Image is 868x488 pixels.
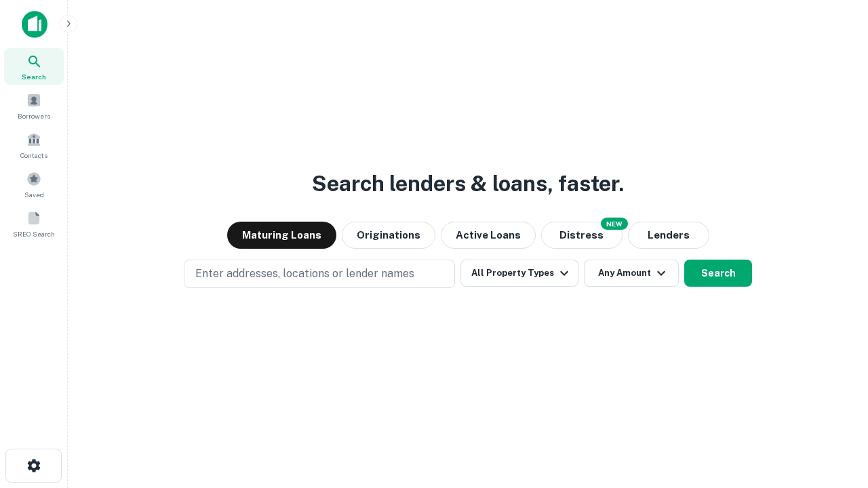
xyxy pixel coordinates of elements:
[4,166,64,203] a: Saved
[800,380,868,445] iframe: Chat Widget
[441,222,536,249] button: Active Loans
[601,218,628,230] div: NEW
[195,266,414,282] p: Enter addresses, locations or lender names
[4,127,64,163] a: Contacts
[541,222,623,249] button: Search distressed loans with lien and other non-mortgage details.
[312,167,624,200] h3: Search lenders & loans, faster.
[24,189,44,200] span: Saved
[4,87,64,124] a: Borrowers
[342,222,435,249] button: Originations
[684,260,752,287] button: Search
[13,228,55,239] span: SREO Search
[18,110,50,121] span: Borrowers
[460,260,578,287] button: All Property Types
[628,222,709,249] button: Lenders
[584,260,679,287] button: Any Amount
[22,71,46,82] span: Search
[4,48,64,85] a: Search
[22,11,47,38] img: capitalize-icon.png
[227,222,336,249] button: Maturing Loans
[184,260,455,288] button: Enter addresses, locations or lender names
[20,150,47,161] span: Contacts
[4,205,64,242] a: SREO Search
